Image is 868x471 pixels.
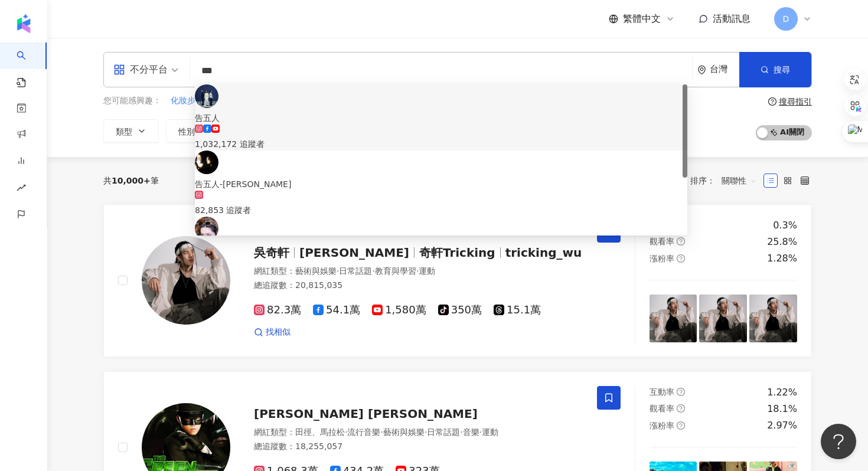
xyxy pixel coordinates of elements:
img: KOL Avatar [195,84,218,108]
button: 類型 [103,119,159,143]
img: post-image [749,295,797,342]
span: 互動率 [650,387,674,397]
div: 1.22% [767,386,797,399]
span: 日常話題 [339,266,372,276]
img: post-image [650,295,697,342]
iframe: Help Scout Beacon - Open [821,424,856,459]
div: 不分平台 [113,60,168,79]
span: · [345,427,347,437]
div: 網紅類型 ： [254,266,583,277]
span: 找相似 [266,326,291,338]
span: question-circle [677,388,685,396]
span: rise [17,176,26,202]
span: 1,580萬 [372,304,426,316]
span: 吳奇軒 [254,246,289,260]
span: · [425,427,427,437]
span: · [416,266,419,276]
div: 搜尋指引 [779,97,812,106]
a: search [17,42,40,89]
div: 告五人-[PERSON_NAME] [195,178,687,191]
img: post-image [699,295,747,342]
div: 18.1% [767,403,797,416]
span: 流行音樂 [347,427,380,437]
div: 總追蹤數 ： 18,255,057 [254,441,583,453]
div: 0.3% [773,219,797,232]
div: 網紅類型 ： [254,427,583,439]
span: tricking_wu [505,246,582,260]
span: 運動 [482,427,498,437]
span: [PERSON_NAME] [PERSON_NAME] [254,407,478,421]
span: appstore [113,64,125,76]
span: [PERSON_NAME] [299,246,409,260]
div: 台灣 [710,64,739,74]
span: · [337,266,339,276]
span: 觀看率 [650,237,674,246]
div: 總追蹤數 ： 20,815,035 [254,280,583,292]
span: D [783,12,789,25]
span: 關聯性 [722,171,757,190]
span: 性別 [178,127,195,136]
span: question-circle [677,421,685,430]
div: 2.97% [767,419,797,432]
span: · [372,266,374,276]
span: 日常話題 [427,427,460,437]
span: · [460,427,462,437]
span: 您可能感興趣： [103,95,161,107]
span: · [380,427,383,437]
div: 82,853 追蹤者 [195,204,687,217]
span: 54.1萬 [313,304,360,316]
span: 奇軒Tricking [419,246,495,260]
span: 350萬 [438,304,482,316]
div: 1.28% [767,252,797,265]
img: KOL Avatar [195,217,218,240]
button: 化妝步驟 [170,94,204,107]
span: environment [697,66,706,74]
span: 82.3萬 [254,304,301,316]
a: KOL Avatar吳奇軒[PERSON_NAME]奇軒Trickingtricking_wu網紅類型：藝術與娛樂·日常話題·教育與學習·運動總追蹤數：20,815,03582.3萬54.1萬1... [103,204,812,357]
div: 排序： [690,171,763,190]
span: · [479,427,482,437]
span: 藝術與娛樂 [295,266,337,276]
button: 性別 [166,119,221,143]
span: 音樂 [463,427,479,437]
span: 教育與學習 [375,266,416,276]
span: 繁體中文 [623,12,661,25]
div: 1,032,172 追蹤者 [195,138,687,151]
span: 田徑、馬拉松 [295,427,345,437]
div: 共 筆 [103,176,159,185]
span: question-circle [677,404,685,413]
span: 運動 [419,266,435,276]
span: 藝術與娛樂 [383,427,425,437]
span: question-circle [677,237,685,246]
div: 告五人 [195,112,687,125]
span: 觀看率 [650,404,674,413]
span: question-circle [768,97,776,106]
span: 漲粉率 [650,421,674,430]
img: logo icon [14,14,33,33]
a: 找相似 [254,326,291,338]
span: 15.1萬 [494,304,541,316]
span: 活動訊息 [713,13,750,24]
span: 搜尋 [774,65,790,74]
span: 類型 [116,127,132,136]
span: 10,000+ [112,176,151,185]
span: 漲粉率 [650,254,674,263]
div: 25.8% [767,235,797,248]
img: KOL Avatar [142,236,230,325]
span: question-circle [677,254,685,263]
button: 搜尋 [739,52,811,87]
img: KOL Avatar [195,151,218,174]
